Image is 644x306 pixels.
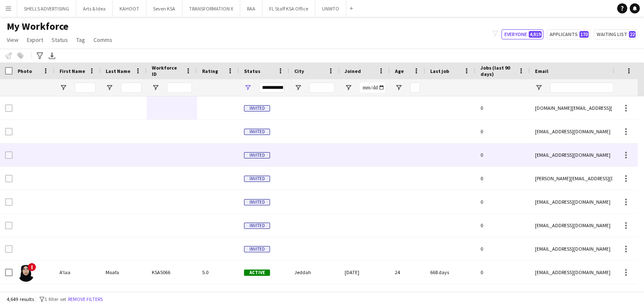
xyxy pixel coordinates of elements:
[7,36,18,44] span: View
[5,151,13,159] input: Row Selection is disabled for this row (unchecked)
[475,120,530,143] div: 0
[5,245,13,253] input: Row Selection is disabled for this row (unchecked)
[425,261,475,284] div: 668 days
[480,65,515,77] span: Jobs (last 90 days)
[5,175,13,182] input: Row Selection is disabled for this row (unchecked)
[73,34,88,45] a: Tag
[52,36,68,44] span: Status
[152,65,182,77] span: Workforce ID
[90,34,116,45] a: Comms
[75,83,96,93] input: First Name Filter Input
[197,261,239,284] div: 5.0
[475,261,530,284] div: 0
[475,167,530,190] div: 0
[48,34,71,45] a: Status
[66,295,104,304] button: Remove filters
[289,261,340,284] div: Jeddah
[152,84,159,91] button: Open Filter Menu
[345,68,361,74] span: Joined
[28,263,36,271] span: !
[345,84,352,91] button: Open Filter Menu
[529,31,542,38] span: 4,819
[101,261,147,284] div: Moafa
[5,104,13,112] input: Row Selection is disabled for this row (unchecked)
[390,261,425,284] div: 24
[202,68,218,74] span: Rating
[294,68,304,74] span: City
[240,0,262,17] button: RAA
[501,29,543,39] button: Everyone4,819
[475,237,530,260] div: 0
[535,84,543,91] button: Open Filter Menu
[27,36,43,44] span: Export
[3,34,22,45] a: View
[35,51,45,61] app-action-btn: Advanced filters
[18,265,34,282] img: A’laa Moafa
[475,96,530,119] div: 0
[262,0,315,17] button: FL Staff KSA Office
[475,143,530,166] div: 0
[244,176,270,182] span: Invited
[167,83,192,93] input: Workforce ID Filter Input
[23,34,47,45] a: Export
[475,214,530,237] div: 0
[360,83,385,93] input: Joined Filter Input
[244,68,260,74] span: Status
[410,83,420,93] input: Age Filter Input
[244,270,270,276] span: Active
[106,84,113,91] button: Open Filter Menu
[44,296,66,302] span: 1 filter set
[60,84,67,91] button: Open Filter Menu
[475,190,530,213] div: 0
[5,128,13,135] input: Row Selection is disabled for this row (unchecked)
[76,36,85,44] span: Tag
[5,222,13,229] input: Row Selection is disabled for this row (unchecked)
[430,68,449,74] span: Last job
[60,68,85,74] span: First Name
[244,84,252,91] button: Open Filter Menu
[340,261,390,284] div: [DATE]
[113,0,146,17] button: KAHOOT
[7,20,68,33] span: My Workforce
[395,68,404,74] span: Age
[535,68,548,74] span: Email
[294,84,302,91] button: Open Filter Menu
[244,152,270,158] span: Invited
[93,36,112,44] span: Comms
[244,105,270,112] span: Invited
[547,29,590,39] button: Applicants170
[395,84,402,91] button: Open Filter Menu
[76,0,113,17] button: Arts & Idea
[55,261,101,284] div: A’laa
[244,199,270,205] span: Invited
[106,68,130,74] span: Last Name
[47,51,57,61] app-action-btn: Export XLSX
[18,68,32,74] span: Photo
[244,129,270,135] span: Invited
[629,31,636,38] span: 22
[147,261,197,284] div: KSA5066
[579,31,589,38] span: 170
[244,246,270,252] span: Invited
[182,0,240,17] button: TRANSFORMATION X
[17,0,76,17] button: SHELLS ADVERTISING
[244,223,270,229] span: Invited
[594,29,637,39] button: Waiting list22
[309,83,335,93] input: City Filter Input
[121,83,142,93] input: Last Name Filter Input
[315,0,346,17] button: UNWTO
[5,198,13,206] input: Row Selection is disabled for this row (unchecked)
[146,0,182,17] button: Seven KSA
